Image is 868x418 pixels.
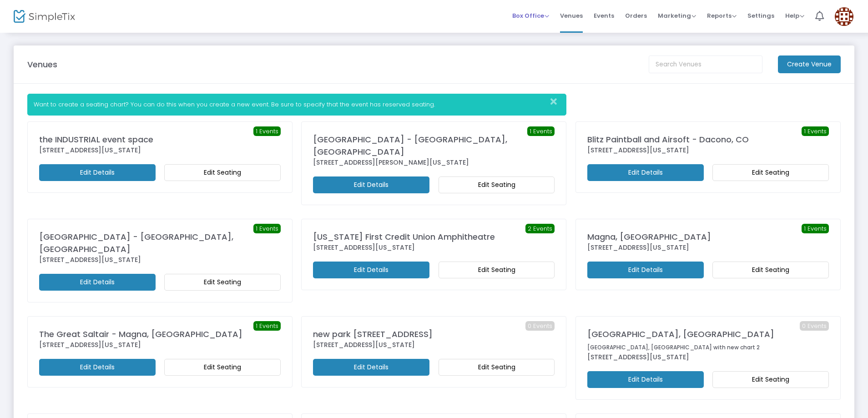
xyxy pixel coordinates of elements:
[587,164,704,181] m-button: Edit Details
[313,158,555,167] div: [STREET_ADDRESS][PERSON_NAME][US_STATE]
[587,231,829,243] div: Magna, [GEOGRAPHIC_DATA]
[39,274,156,291] m-button: Edit Details
[313,340,555,350] div: [STREET_ADDRESS][US_STATE]
[27,58,57,71] m-panel-title: Venues
[587,262,704,278] m-button: Edit Details
[439,359,555,376] m-button: Edit Seating
[39,328,281,340] div: The Great Saltair - Magna, [GEOGRAPHIC_DATA]
[587,328,829,353] div: [GEOGRAPHIC_DATA], [GEOGRAPHIC_DATA]
[313,231,555,243] div: [US_STATE] First Credit Union Amphitheatre
[39,164,156,181] m-button: Edit Details
[313,243,555,252] div: [STREET_ADDRESS][US_STATE]
[802,224,829,234] span: 1 Events
[712,371,829,388] m-button: Edit Seating
[313,176,429,193] m-button: Edit Details
[39,359,156,376] m-button: Edit Details
[625,4,647,27] span: Orders
[39,340,281,350] div: [STREET_ADDRESS][US_STATE]
[747,4,774,27] span: Settings
[39,231,281,255] div: [GEOGRAPHIC_DATA] - [GEOGRAPHIC_DATA], [GEOGRAPHIC_DATA]
[313,328,555,340] div: new park [STREET_ADDRESS]
[587,371,704,388] m-button: Edit Details
[253,321,281,331] span: 1 Events
[253,126,281,136] span: 1 Events
[39,133,281,146] div: the INDUSTRIAL event space
[587,133,829,146] div: Blitz Paintball and Airsoft - Dacono, CO
[587,343,760,351] span: [GEOGRAPHIC_DATA], [GEOGRAPHIC_DATA] with new chart 2
[512,11,549,20] span: Box Office
[658,11,696,20] span: Marketing
[164,359,281,376] m-button: Edit Seating
[164,274,281,291] m-button: Edit Seating
[27,94,566,116] div: Want to create a seating chart? You can do this when you create a new event. Be sure to specify t...
[778,55,841,73] m-button: Create Venue
[712,164,829,181] m-button: Edit Seating
[439,176,555,193] m-button: Edit Seating
[785,11,804,20] span: Help
[164,164,281,181] m-button: Edit Seating
[594,4,614,27] span: Events
[525,321,555,331] span: 0 Events
[313,133,555,158] div: [GEOGRAPHIC_DATA] - [GEOGRAPHIC_DATA], [GEOGRAPHIC_DATA]
[39,255,281,265] div: [STREET_ADDRESS][US_STATE]
[313,359,429,376] m-button: Edit Details
[439,262,555,278] m-button: Edit Seating
[527,126,555,136] span: 1 Events
[39,146,281,155] div: [STREET_ADDRESS][US_STATE]
[707,11,737,20] span: Reports
[587,146,829,155] div: [STREET_ADDRESS][US_STATE]
[802,126,829,136] span: 1 Events
[649,55,762,73] input: Search Venues
[587,243,829,252] div: [STREET_ADDRESS][US_STATE]
[712,262,829,278] m-button: Edit Seating
[560,4,583,27] span: Venues
[525,224,555,234] span: 2 Events
[548,94,566,109] button: Close
[313,262,429,278] m-button: Edit Details
[253,224,281,234] span: 1 Events
[587,353,829,362] div: [STREET_ADDRESS][US_STATE]
[800,321,829,331] span: 0 Events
